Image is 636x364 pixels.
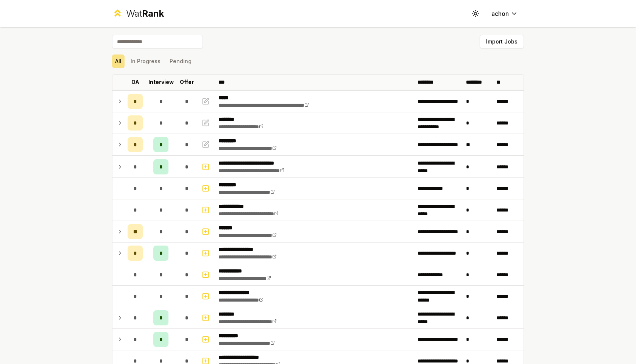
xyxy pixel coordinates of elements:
[126,8,164,20] div: Wat
[112,8,164,20] a: WatRank
[480,35,524,48] button: Import Jobs
[167,54,195,68] button: Pending
[148,78,174,86] p: Interview
[112,54,125,68] button: All
[128,54,164,68] button: In Progress
[491,9,509,18] span: achon
[131,78,139,86] p: OA
[180,78,194,86] p: Offer
[485,7,524,20] button: achon
[142,8,164,19] span: Rank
